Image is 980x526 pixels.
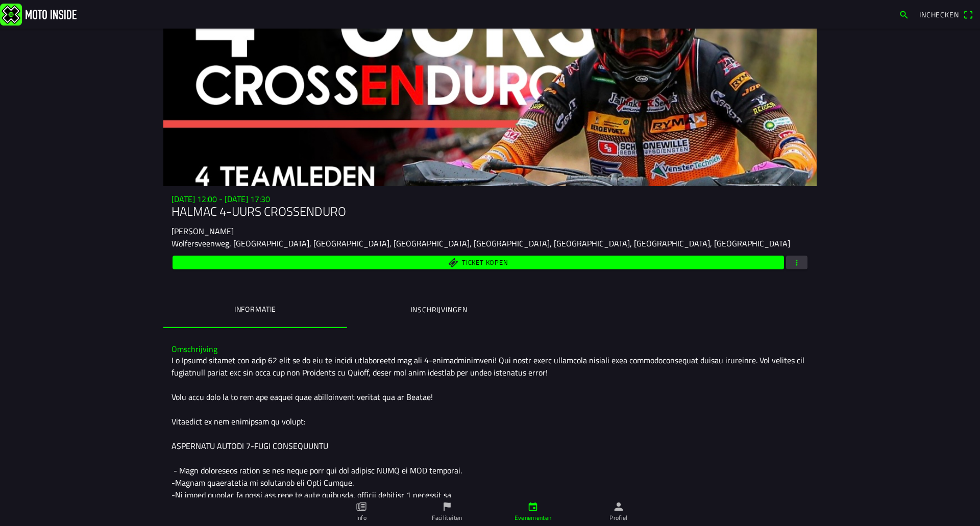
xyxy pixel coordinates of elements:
ion-label: Info [356,513,366,522]
a: search [894,6,914,23]
ion-text: Wolfersveenweg, [GEOGRAPHIC_DATA], [GEOGRAPHIC_DATA], [GEOGRAPHIC_DATA], [GEOGRAPHIC_DATA], [GEOG... [171,237,790,249]
span: Ticket kopen [462,259,508,266]
ion-icon: calendar [527,501,538,512]
ion-icon: paper [356,501,367,512]
ion-icon: flag [442,501,453,512]
a: Incheckenqr scanner [914,6,978,23]
span: Inchecken [919,9,959,20]
ion-icon: person [613,501,624,512]
ion-text: [PERSON_NAME] [171,225,234,237]
ion-label: Profiel [609,513,628,522]
h1: HALMAC 4-UURS CROSSENDURO [171,204,808,219]
ion-label: Evenementen [514,513,552,522]
ion-label: Faciliteiten [432,513,462,522]
ion-label: Inschrijvingen [411,304,468,315]
h3: Omschrijving [171,344,808,354]
ion-label: Informatie [234,304,276,315]
h3: [DATE] 12:00 - [DATE] 17:30 [171,194,808,204]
